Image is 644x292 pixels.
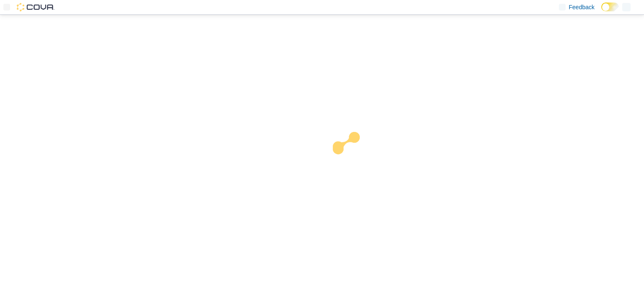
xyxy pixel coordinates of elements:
input: Dark Mode [601,3,619,11]
img: Cova [17,3,55,11]
span: Dark Mode [601,11,602,12]
span: Feedback [569,3,595,11]
img: cova-loader [322,126,385,189]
